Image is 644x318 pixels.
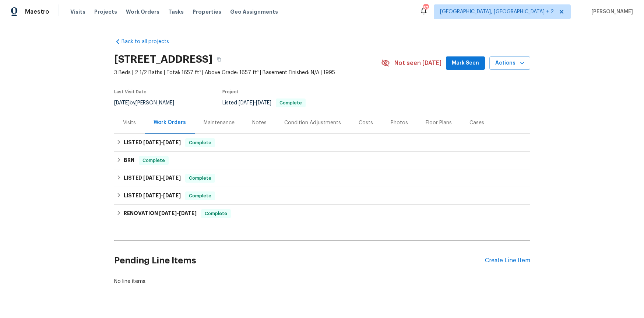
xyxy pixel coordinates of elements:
[124,156,134,165] h6: BRN
[163,193,181,198] span: [DATE]
[489,56,530,70] button: Actions
[485,257,530,264] div: Create Line Item
[154,119,186,126] div: Work Orders
[143,193,161,198] span: [DATE]
[143,193,181,198] span: -
[179,211,197,216] span: [DATE]
[124,191,181,200] h6: LISTED
[186,174,214,182] span: Complete
[124,209,197,218] h6: RENOVATION
[126,8,159,15] span: Work Orders
[193,8,221,15] span: Properties
[25,8,49,15] span: Maestro
[124,174,181,183] h6: LISTED
[123,119,136,127] div: Visits
[256,100,271,106] span: [DATE]
[114,100,130,106] span: [DATE]
[284,119,341,127] div: Condition Adjustments
[114,278,530,285] div: No line items.
[114,169,530,187] div: LISTED [DATE]-[DATE]Complete
[426,119,452,127] div: Floor Plans
[495,59,524,68] span: Actions
[588,8,633,15] span: [PERSON_NAME]
[469,119,484,127] div: Cases
[114,56,212,63] h2: [STREET_ADDRESS]
[222,90,239,94] span: Project
[204,119,235,127] div: Maintenance
[277,101,305,105] span: Complete
[230,8,278,15] span: Geo Assignments
[252,119,267,127] div: Notes
[359,119,373,127] div: Costs
[186,192,214,200] span: Complete
[143,140,161,145] span: [DATE]
[143,175,161,180] span: [DATE]
[239,100,254,106] span: [DATE]
[143,175,181,180] span: -
[202,210,230,217] span: Complete
[114,134,530,152] div: LISTED [DATE]-[DATE]Complete
[124,138,181,147] h6: LISTED
[140,157,168,164] span: Complete
[186,139,214,146] span: Complete
[446,56,485,70] button: Mark Seen
[114,187,530,205] div: LISTED [DATE]-[DATE]Complete
[222,100,306,106] span: Listed
[114,98,183,107] div: by [PERSON_NAME]
[114,243,485,278] h2: Pending Line Items
[163,140,181,145] span: [DATE]
[440,8,554,15] span: [GEOGRAPHIC_DATA], [GEOGRAPHIC_DATA] + 2
[114,69,381,76] span: 3 Beds | 2 1/2 Baths | Total: 1657 ft² | Above Grade: 1657 ft² | Basement Finished: N/A | 1995
[168,9,184,14] span: Tasks
[114,90,147,94] span: Last Visit Date
[114,152,530,169] div: BRN Complete
[452,59,479,68] span: Mark Seen
[163,175,181,180] span: [DATE]
[391,119,408,127] div: Photos
[423,4,428,12] div: 87
[394,59,441,67] span: Not seen [DATE]
[70,8,85,15] span: Visits
[114,38,185,45] a: Back to all projects
[143,140,181,145] span: -
[159,211,177,216] span: [DATE]
[159,211,197,216] span: -
[239,100,271,106] span: -
[94,8,117,15] span: Projects
[212,53,226,66] button: Copy Address
[114,205,530,222] div: RENOVATION [DATE]-[DATE]Complete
